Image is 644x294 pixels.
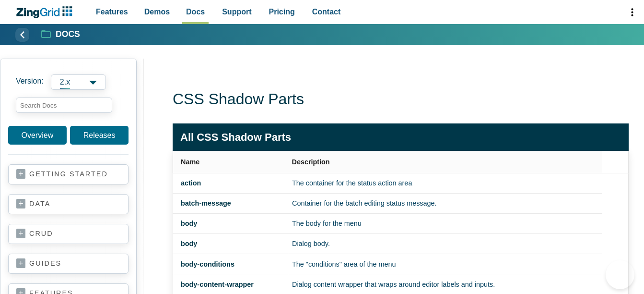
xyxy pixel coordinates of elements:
label: Versions [16,74,121,90]
td: The "conditions" area of the menu [288,254,602,274]
a: Overview [8,126,67,145]
a: guides [16,259,120,269]
td: The body for the menu [288,214,602,234]
span: Features [96,5,128,18]
a: Docs [42,29,80,40]
span: Contact [312,5,341,18]
a: Releases [70,126,129,145]
th: Name [173,151,288,173]
span: Pricing [269,5,295,18]
caption: All CSS Shadow Parts [173,123,629,151]
a: ZingChart Logo. Click to return to the homepage [15,6,77,18]
td: Dialog body. [288,234,602,254]
span: Support [222,5,251,18]
a: body-content-wrapper [181,281,254,288]
a: crud [16,229,120,239]
input: search input [16,98,112,113]
strong: Docs [56,30,80,39]
span: Version: [16,74,44,90]
a: batch-message [181,199,231,207]
a: body [181,240,197,247]
span: Docs [186,5,205,18]
a: getting started [16,170,120,179]
a: data [16,199,120,209]
td: The container for the status action area [288,173,602,193]
h1: CSS Shadow Parts [173,89,629,111]
iframe: Help Scout Beacon - Open [606,260,634,289]
a: action [181,179,201,187]
th: Description [288,151,602,173]
span: Demos [144,5,170,18]
a: body-conditions [181,260,234,268]
td: Container for the batch editing status message. [288,194,602,214]
a: body [181,220,197,227]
